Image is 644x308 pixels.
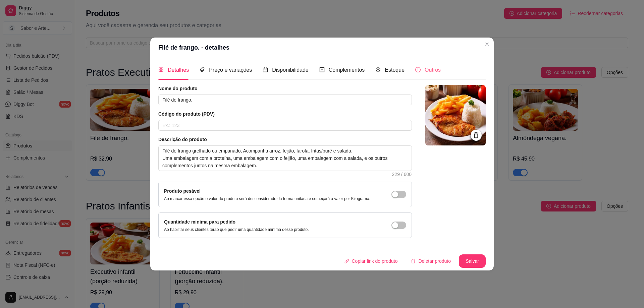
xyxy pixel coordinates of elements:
[200,67,205,72] span: tags
[158,95,412,105] input: Ex.: Hamburguer de costela
[272,67,309,73] span: Disponibilidade
[319,67,325,72] span: plus-square
[375,67,381,72] span: code-sandbox
[385,67,405,73] span: Estoque
[411,259,416,263] span: delete
[150,38,494,58] header: Filé de frango. - detalhes
[425,85,486,145] img: logo da loja
[406,254,456,268] button: deleteDeletar produto
[158,136,412,143] article: Descrição do produto
[415,67,421,72] span: info-circle
[158,85,412,92] article: Nome do produto
[158,111,412,117] article: Código do produto (PDV)
[164,219,235,225] label: Quantidade miníma para pedido
[168,67,189,73] span: Detalhes
[164,188,201,194] label: Produto pesável
[459,254,486,268] button: Salvar
[425,67,441,73] span: Outros
[263,67,268,72] span: calendar
[209,67,252,73] span: Preço e variações
[482,39,492,50] button: Close
[164,227,309,232] p: Ao habilitar seus clientes terão que pedir uma quantidade miníma desse produto.
[164,196,370,201] p: Ao marcar essa opção o valor do produto será desconsiderado da forma unitária e começará a valer ...
[158,120,412,131] input: Ex.: 123
[158,67,164,72] span: appstore
[339,254,403,268] button: Copiar link do produto
[159,146,412,171] textarea: Filé de frango grelhado ou empanado, Acompanha arroz, feijão, farofa, fritas/purê e salada. Uma e...
[329,67,365,73] span: Complementos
